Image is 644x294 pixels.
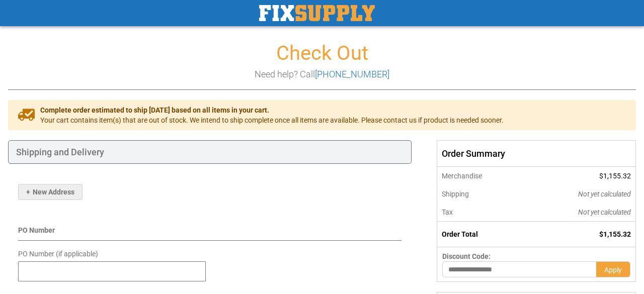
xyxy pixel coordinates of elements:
[8,69,636,79] h3: Need help? Call
[578,190,631,198] span: Not yet calculated
[40,115,504,125] span: Your cart contains item(s) that are out of stock. We intend to ship complete once all items are a...
[26,188,74,196] span: New Address
[18,250,98,258] span: PO Number (if applicable)
[442,190,469,198] span: Shipping
[442,230,478,238] strong: Order Total
[437,140,636,167] span: Order Summary
[18,225,401,241] div: PO Number
[442,252,491,260] span: Discount Code:
[259,5,375,21] a: store logo
[8,140,412,164] div: Shipping and Delivery
[40,105,504,115] span: Complete order estimated to ship [DATE] based on all items in your cart.
[18,184,83,200] button: New Address
[596,261,630,277] button: Apply
[259,5,375,21] img: Fix Industrial Supply
[604,266,622,274] span: Apply
[315,69,389,79] a: [PHONE_NUMBER]
[437,203,525,222] th: Tax
[599,172,631,180] span: $1,155.32
[437,167,525,185] th: Merchandise
[8,42,636,64] h1: Check Out
[599,230,631,238] span: $1,155.32
[578,208,631,216] span: Not yet calculated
